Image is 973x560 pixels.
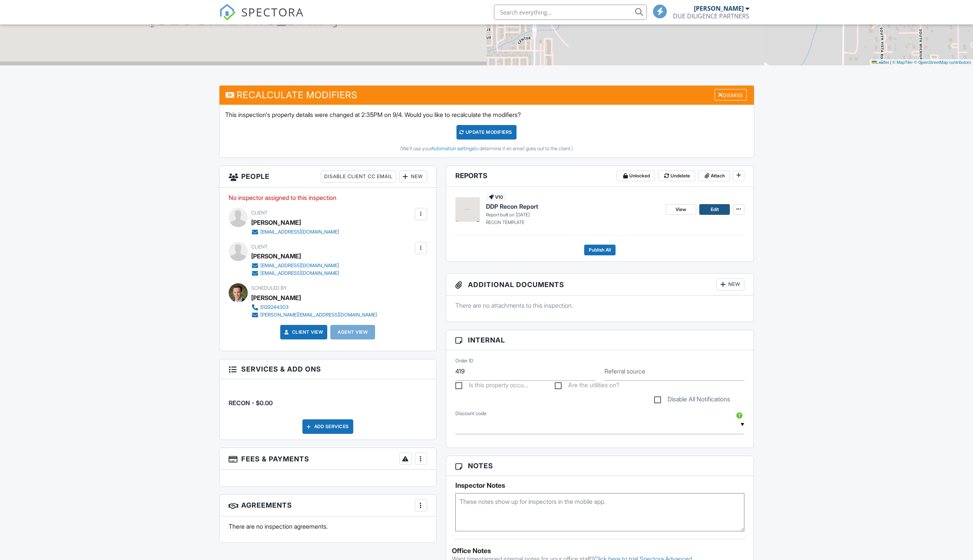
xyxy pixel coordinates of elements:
h5: Inspector Notes [455,482,745,489]
div: DUE DILIGENCE PARTNERS [673,12,749,20]
label: Order ID [455,357,473,364]
p: There are no inspection agreements. [229,522,427,531]
div: [PERSON_NAME] [251,250,301,262]
img: The Best Home Inspection Software - Spectora [219,4,236,21]
h3: Services & Add ons [219,359,436,379]
h3: Agreements [219,495,436,516]
h3: Notes [446,456,754,476]
span: Scheduled By [251,285,287,291]
a: [EMAIL_ADDRESS][DOMAIN_NAME] [251,228,339,236]
h3: Recalculate Modifiers [219,86,754,104]
div: [PERSON_NAME] [251,292,301,304]
p: There are no attachments to this inspection. [455,301,745,310]
a: Client View [283,328,323,336]
div: Office Notes [452,547,748,555]
span: RECON - $0.00 [229,399,273,407]
h3: Additional Documents [446,274,754,295]
div: [EMAIL_ADDRESS][DOMAIN_NAME] [260,263,339,269]
div: New [716,278,744,291]
h3: People [219,166,436,188]
div: [PERSON_NAME][EMAIL_ADDRESS][DOMAIN_NAME] [260,312,377,318]
p: No inspector assigned to this inspection [229,193,427,202]
a: © OpenStreetMap contributors [914,60,971,65]
a: [EMAIL_ADDRESS][DOMAIN_NAME] [251,269,339,277]
a: 5129244303 [251,304,377,311]
li: Service: RECON [229,385,427,413]
div: Add Services [302,419,353,434]
div: [PERSON_NAME] [694,5,744,12]
label: Disable All Notifications [654,396,730,405]
div: Dismiss [715,89,747,101]
span: | [890,60,891,65]
div: [PERSON_NAME] [251,217,301,228]
div: [EMAIL_ADDRESS][DOMAIN_NAME] [260,229,339,235]
span: Client [251,244,268,250]
a: Leaflet [872,60,889,65]
div: [EMAIL_ADDRESS][DOMAIN_NAME] [260,270,339,276]
input: Search everything... [494,5,647,20]
a: Automation settings [431,146,474,151]
a: [PERSON_NAME][EMAIL_ADDRESS][DOMAIN_NAME] [251,311,377,319]
div: New [399,170,427,183]
label: Are the utilities on? [555,381,619,391]
div: (We'll use your to determine if an email goes out to the client.) [225,146,748,152]
a: SPECTORA [219,10,304,26]
span: Client [251,210,268,216]
div: Disable Client CC Email [321,170,396,183]
a: [EMAIL_ADDRESS][DOMAIN_NAME] [251,262,339,269]
h3: Fees & Payments [219,448,436,470]
div: 5129244303 [260,304,289,310]
h3: Internal [446,330,754,350]
label: Referral source [604,367,645,375]
a: © MapTiler [892,60,913,65]
label: Is this property occupied? [455,381,528,391]
div: This inspection's property details were changed at 2:35PM on 9/4. Would you like to recalculate t... [219,105,754,157]
label: Discount code [455,410,486,417]
div: UPDATE Modifiers [456,125,517,140]
span: SPECTORA [241,4,304,20]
